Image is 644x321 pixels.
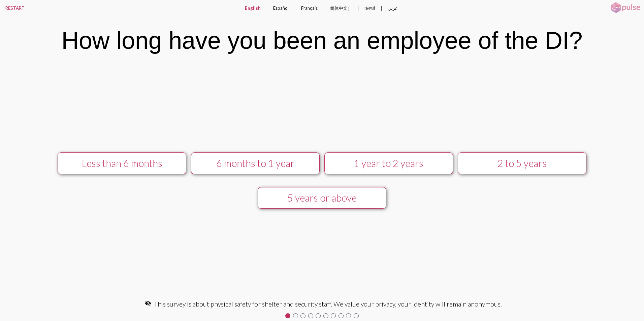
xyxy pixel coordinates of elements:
button: 2 to 5 years [458,152,586,174]
span: This survey is about physical safety for shelter and security staff. We value your privacy, your ... [154,300,502,308]
button: 5 years or above [258,187,386,209]
div: 1 year to 2 years [331,157,446,169]
div: 5 years or above [264,192,379,204]
div: 2 to 5 years [464,157,579,169]
div: 6 months to 1 year [198,157,313,169]
button: 6 months to 1 year [191,152,320,174]
button: Less than 6 months [58,152,186,174]
button: 1 year to 2 years [324,152,453,174]
div: Less than 6 months [64,157,179,169]
mat-icon: visibility_off [145,300,151,307]
img: pulsehorizontalsmall.png [609,2,642,14]
div: How long have you been an employee of the DI? [61,27,582,54]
